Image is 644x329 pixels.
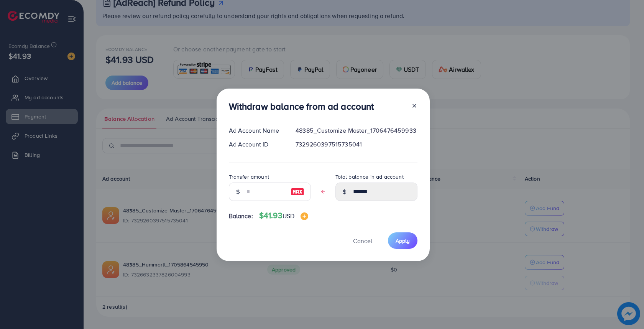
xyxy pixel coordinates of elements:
[229,173,269,181] label: Transfer amount
[259,211,308,220] h4: $41.93
[291,187,304,196] img: image
[335,173,404,181] label: Total balance in ad account
[289,126,423,135] div: 48385_Customize Master_1706476459933
[229,101,374,112] h3: Withdraw balance from ad account
[353,237,372,245] span: Cancel
[229,212,253,220] span: Balance:
[289,140,423,149] div: 7329260397515735041
[283,212,294,220] span: USD
[223,126,290,135] div: Ad Account Name
[396,237,410,245] span: Apply
[343,232,382,249] button: Cancel
[223,140,290,149] div: Ad Account ID
[301,212,308,220] img: image
[388,232,417,249] button: Apply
